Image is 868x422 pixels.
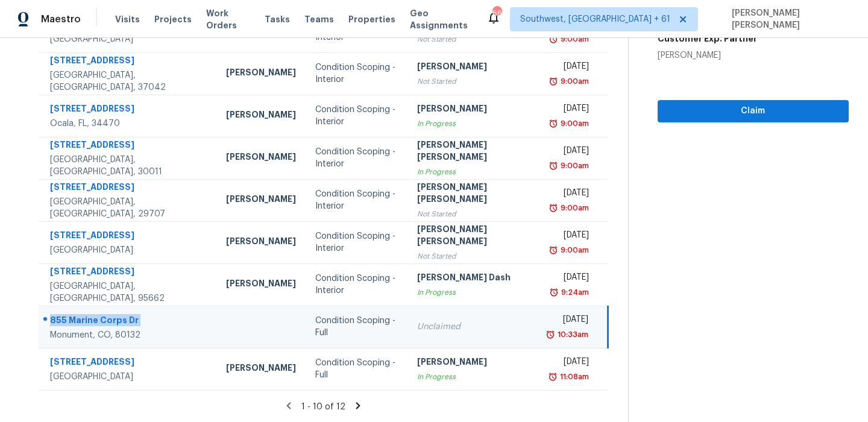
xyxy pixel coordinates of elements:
div: [PERSON_NAME] [417,102,530,118]
div: [DATE] [549,60,589,75]
div: [DATE] [549,145,589,160]
div: [DATE] [549,102,589,118]
div: 9:24am [559,286,589,298]
span: Properties [348,13,395,25]
div: [PERSON_NAME] [226,235,296,250]
div: [STREET_ADDRESS] [50,265,207,280]
div: [PERSON_NAME] Dash [417,271,530,286]
div: In Progress [417,286,530,298]
span: 1 - 10 of 12 [301,403,345,411]
div: Not Started [417,208,530,220]
div: [PERSON_NAME] [226,66,296,81]
div: [PERSON_NAME] [PERSON_NAME] [417,181,530,208]
div: Not Started [417,75,530,87]
div: [STREET_ADDRESS] [50,229,207,244]
div: Monument, CO, 80132 [50,329,207,341]
span: Projects [154,13,192,25]
div: [DATE] [549,356,589,371]
img: Overdue Alarm Icon [549,244,558,256]
button: Claim [658,100,849,122]
img: Overdue Alarm Icon [549,202,558,214]
div: Not Started [417,250,530,262]
img: Overdue Alarm Icon [549,33,558,45]
div: Unclaimed [417,321,530,333]
div: Condition Scoping - Interior [315,146,398,170]
div: 9:00am [558,33,589,45]
div: [DATE] [549,271,589,286]
img: Overdue Alarm Icon [548,371,558,383]
div: [STREET_ADDRESS] [50,356,207,371]
div: Condition Scoping - Interior [315,61,398,86]
div: [STREET_ADDRESS] [50,102,207,118]
div: [PERSON_NAME] [226,362,296,377]
div: [PERSON_NAME] [PERSON_NAME] [417,139,530,166]
div: [STREET_ADDRESS] [50,139,207,154]
div: In Progress [417,371,530,383]
div: [PERSON_NAME] [226,193,296,208]
div: 9:00am [558,244,589,256]
div: Not Started [417,33,530,45]
div: [PERSON_NAME] [658,49,757,61]
img: Overdue Alarm Icon [549,75,558,87]
div: 9:00am [558,160,589,172]
img: Overdue Alarm Icon [549,118,558,130]
img: Overdue Alarm Icon [546,329,555,341]
h5: Customer Exp. Partner [658,33,757,45]
div: [GEOGRAPHIC_DATA], [GEOGRAPHIC_DATA], 37042 [50,69,207,93]
div: Condition Scoping - Interior [315,188,398,212]
div: [GEOGRAPHIC_DATA] [50,371,207,383]
span: Teams [304,13,334,25]
div: [DATE] [549,229,589,244]
div: [GEOGRAPHIC_DATA] [50,33,207,45]
div: [PERSON_NAME] [226,151,296,166]
span: Claim [667,104,839,119]
span: Visits [115,13,140,25]
div: Condition Scoping - Interior [315,104,398,128]
div: [PERSON_NAME] [226,277,296,292]
span: Maestro [41,13,81,25]
div: In Progress [417,118,530,130]
div: [DATE] [549,187,589,202]
div: [PERSON_NAME] [417,60,530,75]
span: Southwest, [GEOGRAPHIC_DATA] + 61 [520,13,670,25]
div: In Progress [417,166,530,178]
img: Overdue Alarm Icon [549,160,558,172]
div: 11:08am [558,371,589,383]
div: [PERSON_NAME] [417,356,530,371]
div: [GEOGRAPHIC_DATA], [GEOGRAPHIC_DATA], 95662 [50,280,207,304]
div: 10:33am [555,329,588,341]
div: [PERSON_NAME] [PERSON_NAME] [417,223,530,250]
div: 855 Marine Corps Dr [50,314,207,329]
div: Condition Scoping - Interior [315,230,398,254]
div: [GEOGRAPHIC_DATA] [50,244,207,256]
div: [STREET_ADDRESS] [50,54,207,69]
div: 9:00am [558,202,589,214]
span: [PERSON_NAME] [PERSON_NAME] [727,7,850,31]
div: [STREET_ADDRESS] [50,181,207,196]
div: Condition Scoping - Full [315,315,398,339]
div: Condition Scoping - Interior [315,272,398,297]
span: Tasks [265,15,290,24]
span: Geo Assignments [410,7,473,31]
div: Ocala, FL, 34470 [50,118,207,130]
div: [DATE] [549,313,588,329]
div: Condition Scoping - Full [315,357,398,381]
div: [GEOGRAPHIC_DATA], [GEOGRAPHIC_DATA], 29707 [50,196,207,220]
span: Work Orders [206,7,250,31]
div: [PERSON_NAME] [226,109,296,124]
div: 666 [492,7,501,19]
div: 9:00am [558,75,589,87]
img: Overdue Alarm Icon [549,286,559,298]
div: [GEOGRAPHIC_DATA], [GEOGRAPHIC_DATA], 30011 [50,154,207,178]
div: 9:00am [558,118,589,130]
